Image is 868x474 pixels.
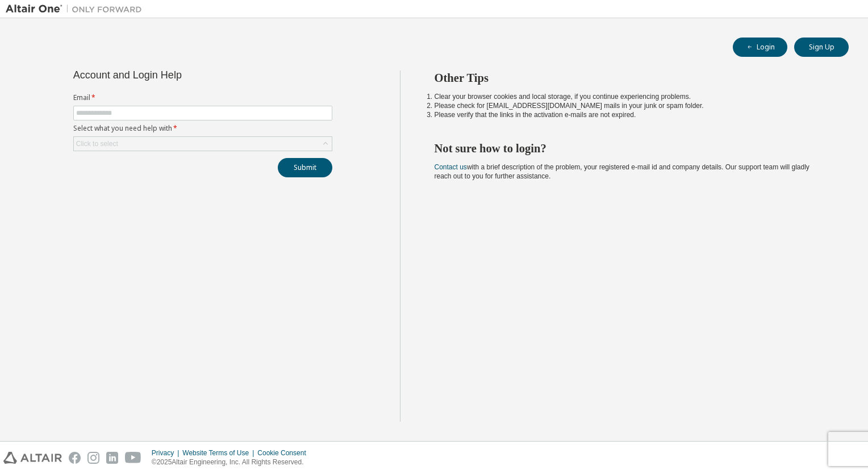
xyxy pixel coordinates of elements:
img: youtube.svg [125,452,141,464]
div: Cookie Consent [257,448,312,458]
label: Email [73,93,332,102]
img: facebook.svg [69,452,81,464]
button: Submit [278,158,332,177]
div: Website Terms of Use [182,448,257,458]
span: with a brief description of the problem, your registered e-mail id and company details. Our suppo... [435,163,809,180]
li: Please verify that the links in the activation e-mails are not expired. [435,110,829,119]
img: linkedin.svg [106,452,118,464]
button: Sign Up [794,38,849,57]
img: altair_logo.svg [3,452,62,464]
div: Account and Login Help [73,70,281,80]
div: Privacy [152,448,182,458]
img: Altair One [6,3,148,15]
div: Click to select [76,139,118,148]
button: Login [733,38,787,57]
h2: Other Tips [435,70,829,85]
img: instagram.svg [87,452,99,464]
label: Select what you need help with [73,124,332,133]
li: Please check for [EMAIL_ADDRESS][DOMAIN_NAME] mails in your junk or spam folder. [435,101,829,110]
a: Contact us [435,163,467,171]
li: Clear your browser cookies and local storage, if you continue experiencing problems. [435,92,829,101]
div: Click to select [74,137,332,151]
p: © 2025 Altair Engineering, Inc. All Rights Reserved. [152,458,313,467]
h2: Not sure how to login? [435,141,829,156]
